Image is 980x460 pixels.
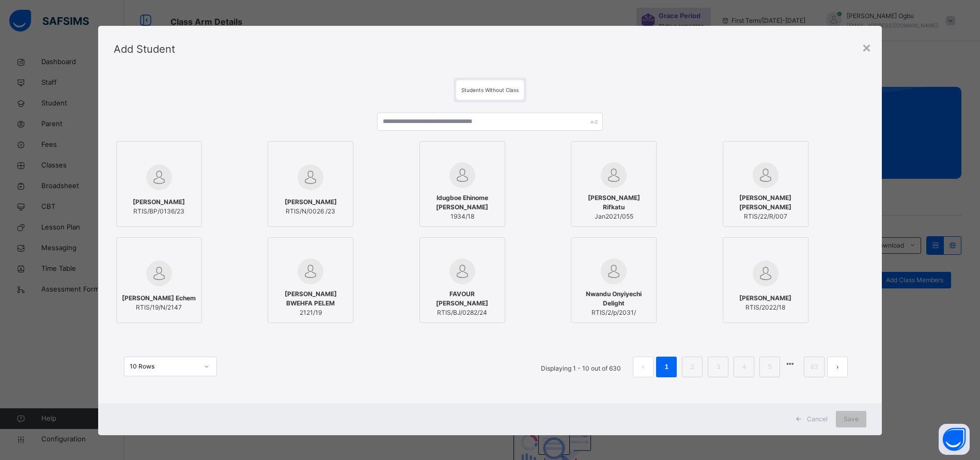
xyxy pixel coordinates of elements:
div: 10 Rows [130,362,198,371]
span: Add Student [114,43,175,55]
a: 3 [713,360,723,374]
img: default.svg [298,164,323,190]
button: next page [827,357,848,377]
span: FAVOUR [PERSON_NAME] [425,289,500,308]
img: default.svg [601,258,627,284]
span: Save [844,415,859,424]
span: [PERSON_NAME] Echem [122,294,196,303]
li: 1 [656,357,677,377]
a: 2 [688,360,697,374]
a: 5 [765,360,775,374]
img: default.svg [449,162,475,188]
span: Jan2021/055 [577,212,651,221]
span: Cancel [807,415,828,424]
img: default.svg [753,260,779,286]
span: [PERSON_NAME] Rifkatu [577,193,651,212]
span: 1934/18 [425,212,500,221]
li: 3 [708,357,728,377]
a: 4 [739,360,749,374]
span: RTIS/19/N/2147 [122,303,196,312]
li: 4 [734,357,754,377]
span: [PERSON_NAME] BWEHFA PELEM [273,289,348,308]
span: [PERSON_NAME] [PERSON_NAME] [728,193,803,212]
span: [PERSON_NAME] [285,197,337,207]
span: RTIS/2/p/2031/ [577,308,651,317]
img: default.svg [298,258,323,284]
span: RTIS/N/0026 /23 [285,207,337,216]
span: RTIS/22/R/007 [728,212,803,221]
img: default.svg [449,258,475,284]
li: 向后 5 页 [783,357,797,371]
span: Idugboe Ehinome [PERSON_NAME] [425,193,500,212]
li: Displaying 1 - 10 out of 630 [533,357,629,377]
li: 63 [804,357,825,377]
li: 下一页 [827,357,848,377]
a: 63 [807,360,821,374]
img: default.svg [146,260,172,286]
img: default.svg [601,162,627,188]
span: RTIS/BJ/0282/24 [425,308,500,317]
span: RTIS/BP/0136/23 [133,207,185,216]
li: 上一页 [633,357,654,377]
button: prev page [633,357,654,377]
a: 1 [662,360,672,374]
span: 2121/19 [273,308,348,317]
span: Students Without Class [461,87,519,93]
span: Nwandu Onyiyechi Delight [577,289,651,308]
span: [PERSON_NAME] [739,294,791,303]
button: Open asap [939,424,970,455]
div: × [862,36,872,58]
span: [PERSON_NAME] [133,197,185,207]
li: 2 [682,357,703,377]
img: default.svg [146,164,172,190]
span: RTIS/2022/18 [739,303,791,312]
li: 5 [759,357,780,377]
img: default.svg [753,162,779,188]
